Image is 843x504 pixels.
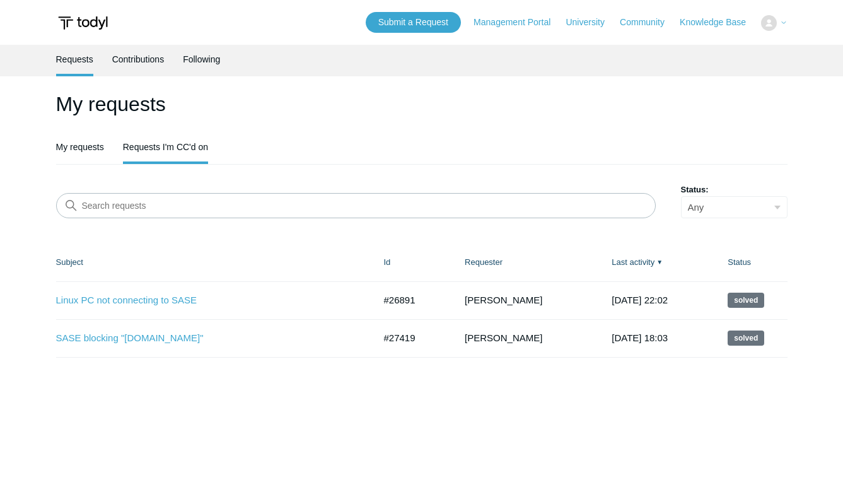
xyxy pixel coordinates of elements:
[112,45,165,74] a: Contributions
[56,331,356,346] a: SASE blocking "[DOMAIN_NAME]"
[715,243,787,281] th: Status
[56,11,110,35] img: Todyl Support Center Help Center home page
[728,293,764,308] span: This request has been solved
[56,243,371,281] th: Subject
[656,257,663,267] span: ▼
[452,319,599,357] td: [PERSON_NAME]
[680,16,759,29] a: Knowledge Base
[371,319,453,357] td: #27419
[612,332,668,343] time: 2025-08-15T18:03:14+00:00
[371,281,453,319] td: #26891
[620,16,677,29] a: Community
[612,257,654,267] a: Last activity▼
[56,293,356,308] a: Linux PC not connecting to SASE
[371,243,453,281] th: Id
[366,12,461,33] a: Submit a Request
[681,184,788,196] label: Status:
[612,295,668,305] time: 2025-08-20T22:02:28+00:00
[56,45,93,74] a: Requests
[474,16,563,29] a: Management Portal
[56,193,656,218] input: Search requests
[452,243,599,281] th: Requester
[56,132,104,161] a: My requests
[566,16,617,29] a: University
[452,281,599,319] td: [PERSON_NAME]
[728,331,764,346] span: This request has been solved
[56,89,788,119] h1: My requests
[183,45,220,74] a: Following
[123,132,208,161] a: Requests I'm CC'd on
